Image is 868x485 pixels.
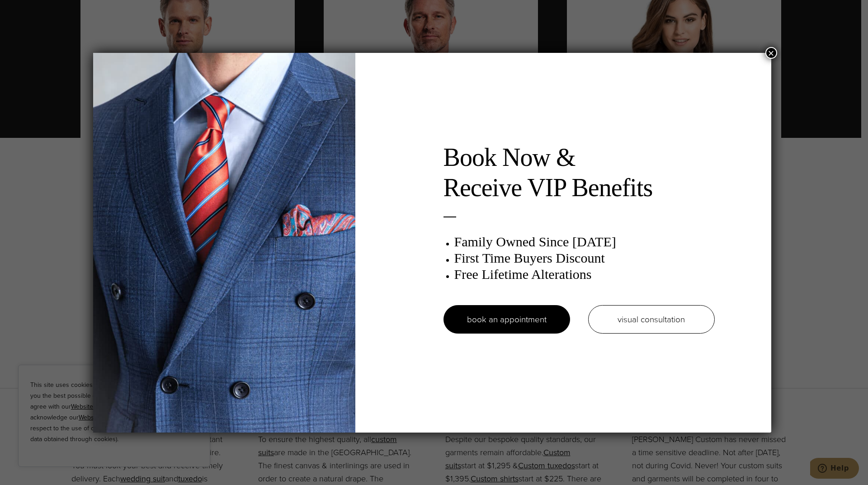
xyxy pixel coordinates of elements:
[454,234,715,250] h3: Family Owned Since [DATE]
[20,6,39,14] span: Help
[454,250,715,266] h3: First Time Buyers Discount
[443,305,570,334] a: book an appointment
[454,266,715,283] h3: Free Lifetime Alterations
[765,47,777,59] button: Close
[588,305,715,334] a: visual consultation
[443,142,715,203] h2: Book Now & Receive VIP Benefits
